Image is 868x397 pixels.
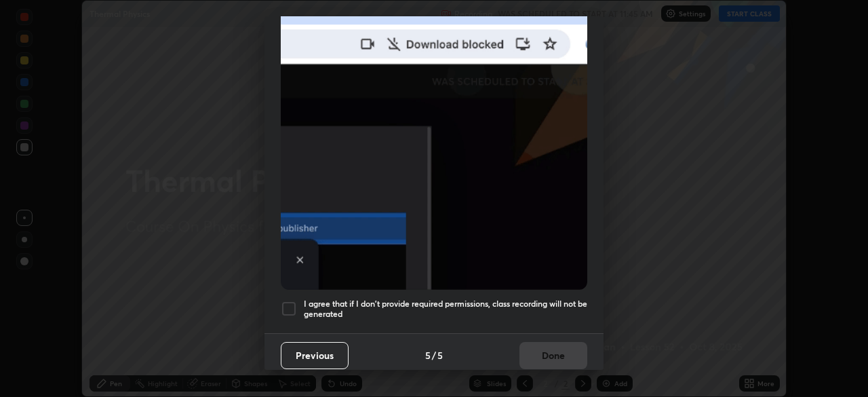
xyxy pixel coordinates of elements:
[425,348,431,362] h4: 5
[281,342,349,369] button: Previous
[437,348,443,362] h4: 5
[432,348,436,362] h4: /
[304,299,587,320] h5: I agree that if I don't provide required permissions, class recording will not be generated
